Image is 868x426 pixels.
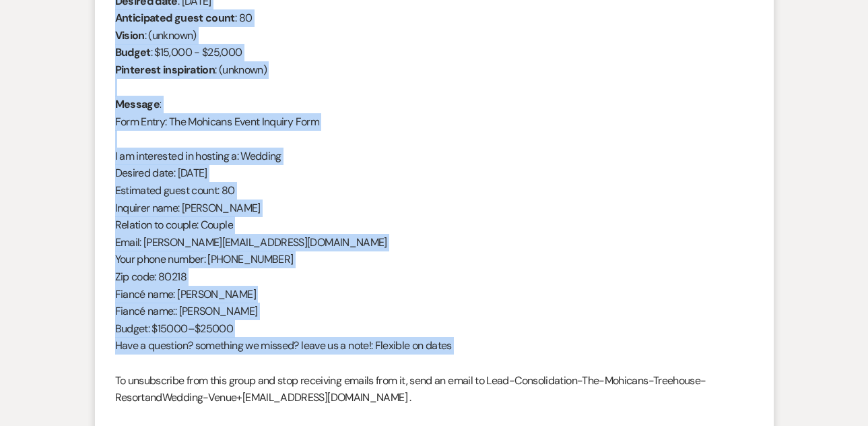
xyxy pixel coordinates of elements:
[115,97,160,111] b: Message
[115,45,151,59] b: Budget
[115,11,235,25] b: Anticipated guest count
[115,63,215,77] b: Pinterest inspiration
[115,28,145,42] b: Vision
